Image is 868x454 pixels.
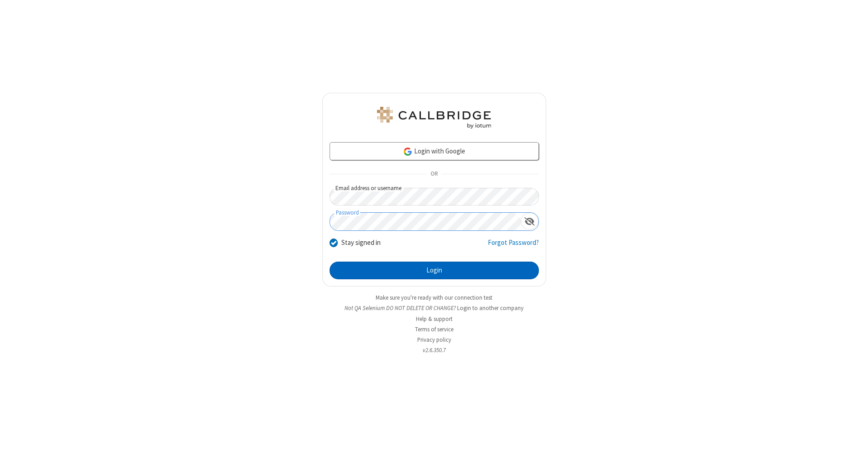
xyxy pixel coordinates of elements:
[341,238,381,248] label: Stay signed in
[488,238,539,255] a: Forgot Password?
[427,168,441,181] span: OR
[322,346,546,354] li: v2.6.350.7
[457,304,524,312] button: Login to another company
[416,315,453,323] a: Help & support
[417,336,451,344] a: Privacy policy
[376,294,492,301] a: Make sure you're ready with our connection test
[375,107,493,129] img: QA Selenium DO NOT DELETE OR CHANGE
[330,142,539,160] a: Login with Google
[403,147,413,157] img: google-icon.png
[330,188,539,205] input: Email address or username
[322,304,546,312] li: Not QA Selenium DO NOT DELETE OR CHANGE?
[330,262,539,280] button: Login
[521,213,538,229] div: Show password
[415,325,453,333] a: Terms of service
[330,213,521,230] input: Password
